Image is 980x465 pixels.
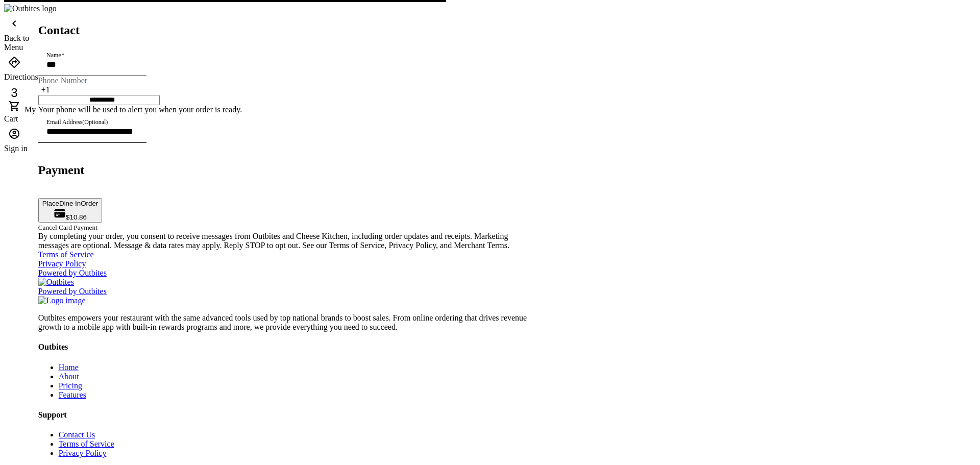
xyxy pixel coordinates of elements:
span: (Optional) [82,119,108,126]
a: Features [59,390,86,399]
h4: Support [38,410,528,420]
a: Privacy Policy [59,449,107,457]
a: Terms of Service [59,439,114,448]
span: Sign in [4,144,28,153]
a: Contact Us [59,430,95,439]
span: Directions [4,72,38,81]
iframe: Secure card payment input frame [38,187,528,199]
label: Phone Number [38,76,87,85]
span: Place Order [42,200,99,207]
span: Email Address [46,119,82,126]
span: $10.86 [66,213,87,221]
h4: Outbites [38,342,528,352]
a: Terms of Service [38,250,94,259]
span: Back to Menu [4,34,29,52]
h2: Payment [38,163,528,177]
button: 3 [4,82,24,102]
a: Privacy Policy [38,259,86,268]
p: Outbites empowers your restaurant with the same advanced tools used by top national brands to boo... [38,313,528,332]
a: Powered by Outbites [38,268,107,277]
div: Your phone will be used to alert you when your order is ready. [38,105,528,114]
a: Home [59,363,79,372]
button: PlaceDine InOrder$10.86 [38,198,103,223]
div: +1 [41,85,86,94]
img: Outbites logo [4,4,57,13]
span: Name [46,52,61,59]
small: Cancel Card Payment [38,224,97,231]
h2: Contact [38,23,528,37]
img: Outbites [38,278,74,287]
span: My Cart [4,105,36,123]
a: Pricing [59,381,82,390]
div: By completing your order, you consent to receive messages from Outbites and Cheese Kitchen, inclu... [38,232,528,250]
a: About [59,372,79,381]
span: Dine In [59,200,81,207]
img: Logo image [38,296,86,305]
span: Powered by Outbites [38,287,107,296]
a: OutbitesPowered by Outbites [38,278,528,296]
